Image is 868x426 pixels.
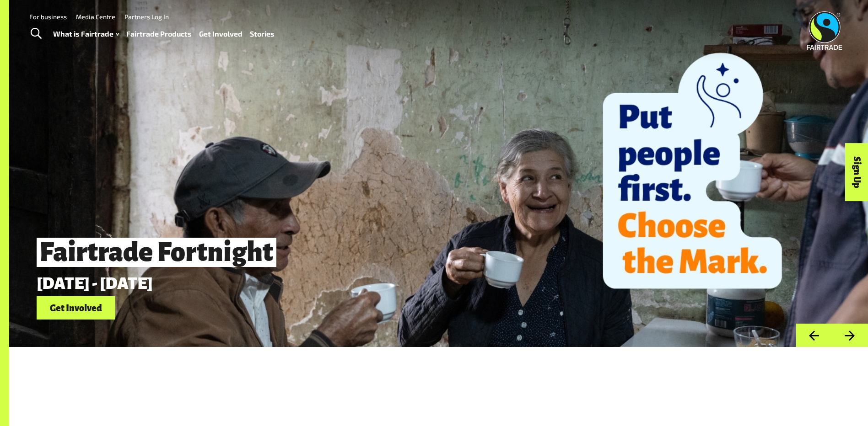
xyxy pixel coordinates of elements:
[124,13,169,21] a: Partners Log In
[199,27,243,41] a: Get Involved
[37,238,276,267] span: Fairtrade Fortnight
[807,11,842,50] img: Fairtrade Australia New Zealand logo
[25,22,47,45] a: Toggle Search
[37,274,705,293] p: [DATE] - [DATE]
[53,27,119,41] a: What is Fairtrade
[796,324,832,347] button: Previous
[832,324,868,347] button: Next
[250,27,275,41] a: Stories
[37,296,115,319] a: Get Involved
[76,13,115,21] a: Media Centre
[29,13,67,21] a: For business
[126,27,192,41] a: Fairtrade Products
